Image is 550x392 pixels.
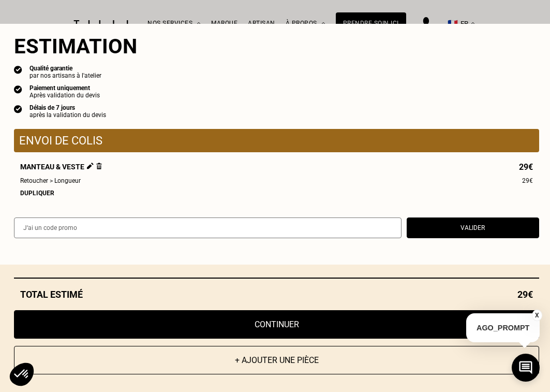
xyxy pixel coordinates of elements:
div: Qualité garantie [29,65,101,72]
div: Total estimé [14,289,539,300]
p: Envoi de colis [19,134,534,147]
button: X [532,310,542,321]
img: icon list info [14,104,22,113]
img: Supprimer [96,163,102,169]
button: Continuer [14,310,539,339]
p: AGO_PROMPT [466,313,540,342]
span: Retoucher > Longueur [20,177,81,185]
img: icon list info [14,65,22,74]
span: Manteau & veste [20,163,102,171]
span: 29€ [522,177,533,185]
input: J‘ai un code promo [14,217,402,238]
button: + Ajouter une pièce [14,346,539,374]
div: Après validation du devis [29,92,100,99]
div: Paiement uniquement [29,84,100,92]
img: Éditer [87,163,94,169]
section: Estimation [14,34,539,59]
div: Délais de 7 jours [29,104,106,111]
span: 29€ [517,289,533,300]
span: 29€ [519,163,533,171]
div: après la validation du devis [29,111,106,119]
div: Dupliquer [20,190,533,197]
div: par nos artisans à l'atelier [29,72,101,79]
img: icon list info [14,84,22,94]
button: Valider [407,217,539,238]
